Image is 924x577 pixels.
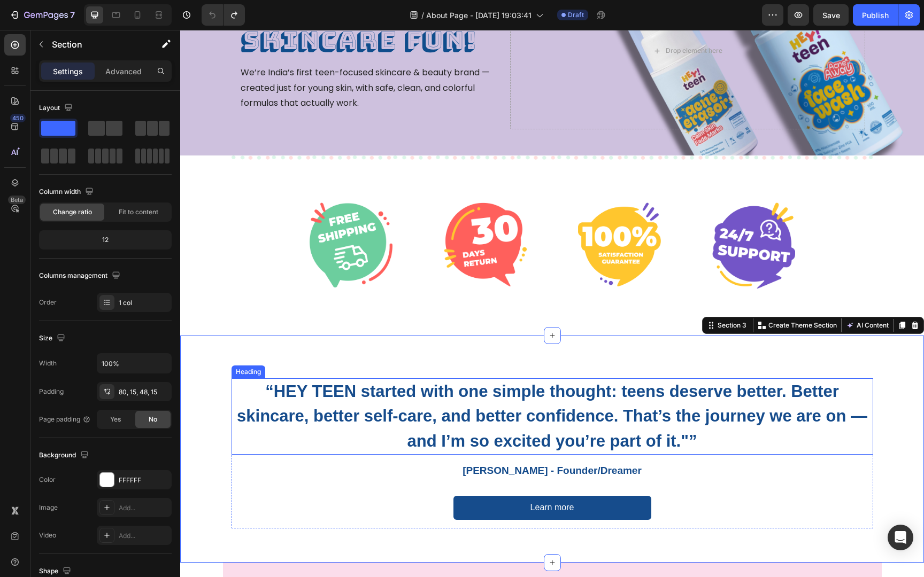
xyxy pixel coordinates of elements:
span: Yes [110,415,121,424]
span: Fit to content [119,207,158,217]
div: Add... [119,531,169,541]
span: Save [822,11,840,20]
div: Learn more [350,472,394,484]
img: Alt Image [532,173,615,259]
div: Columns management [39,269,122,283]
button: AI Content [664,289,711,302]
div: Publish [862,10,889,21]
div: Size [39,331,67,346]
span: / [421,10,424,21]
div: 450 [10,114,26,122]
span: No [149,415,157,424]
button: Save [813,4,849,26]
div: Order [39,298,57,307]
div: 80, 15, 48, 15 [119,387,169,397]
div: Open Intercom Messenger [888,525,913,550]
p: Advanced [105,66,142,77]
span: Draft [568,10,584,20]
span: Change ratio [53,207,92,217]
div: Heading [53,337,83,347]
div: Section 3 [535,291,568,300]
img: Alt Image [264,173,346,256]
button: Learn more [273,466,471,490]
div: Undo/Redo [202,4,245,26]
div: Add... [119,503,169,513]
div: 12 [41,232,170,247]
div: 1 col [119,298,169,308]
div: Beta [8,196,26,204]
p: 7 [70,9,75,21]
iframe: To enrich screen reader interactions, please activate Accessibility in Grammarly extension settings [180,30,924,577]
p: Create Theme Section [588,291,657,300]
input: Auto [97,354,171,373]
div: Image [39,503,58,512]
div: Width [39,358,57,368]
button: Publish [853,4,898,26]
h2: “HEY TEEN started with one simple thought: teens deserve better. Better skincare, better self-car... [51,348,693,425]
p: Settings [53,66,83,77]
button: 7 [4,4,80,26]
p: [PERSON_NAME] - Founder/Dreamer [52,434,692,448]
div: Column width [39,185,96,199]
div: Page padding [39,415,91,424]
div: Background [39,448,91,463]
div: FFFFFF [119,475,169,485]
img: Alt Image [398,173,481,256]
div: Layout [39,101,75,115]
span: About Page - [DATE] 19:03:41 [426,10,532,21]
p: Section [52,38,140,51]
div: Color [39,475,56,485]
div: Video [39,531,56,540]
div: Padding [39,387,64,396]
